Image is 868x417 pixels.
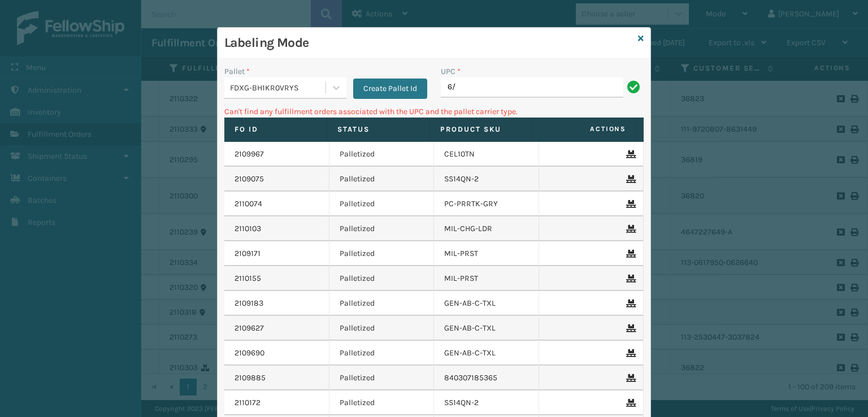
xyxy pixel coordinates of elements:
[235,124,316,134] label: Fo Id
[626,349,633,357] i: Remove From Pallet
[434,366,539,390] td: 840307185365
[626,374,633,382] i: Remove From Pallet
[224,34,633,51] h3: Labeling Mode
[329,167,435,192] td: Palletized
[337,124,419,134] label: Status
[626,324,633,332] i: Remove From Pallet
[353,79,427,99] button: Create Pallet Id
[329,316,435,341] td: Palletized
[626,225,633,233] i: Remove From Pallet
[434,266,539,291] td: MIL-PRST
[329,241,435,266] td: Palletized
[329,216,435,241] td: Palletized
[235,298,263,309] a: 2109183
[329,390,435,415] td: Palletized
[230,82,327,94] div: FDXG-BH1KR0VRYS
[235,198,262,210] a: 2110074
[440,124,522,134] label: Product SKU
[434,192,539,216] td: PC-PRRTK-GRY
[235,149,264,160] a: 2109967
[329,192,435,216] td: Palletized
[536,120,633,138] span: Actions
[329,366,435,390] td: Palletized
[329,266,435,291] td: Palletized
[434,167,539,192] td: SS14QN-2
[441,66,461,77] label: UPC
[235,372,266,384] a: 2109885
[434,291,539,316] td: GEN-AB-C-TXL
[235,323,264,334] a: 2109627
[235,273,261,284] a: 2110155
[224,106,644,118] p: Can't find any fulfillment orders associated with the UPC and the pallet carrier type.
[626,299,633,307] i: Remove From Pallet
[329,291,435,316] td: Palletized
[224,66,250,77] label: Pallet
[434,142,539,167] td: CEL10TN
[626,150,633,158] i: Remove From Pallet
[235,173,264,185] a: 2109075
[626,175,633,183] i: Remove From Pallet
[434,341,539,366] td: GEN-AB-C-TXL
[626,275,633,283] i: Remove From Pallet
[235,397,261,409] a: 2110172
[329,341,435,366] td: Palletized
[626,399,633,407] i: Remove From Pallet
[235,347,264,359] a: 2109690
[235,248,261,259] a: 2109171
[626,200,633,208] i: Remove From Pallet
[626,250,633,258] i: Remove From Pallet
[434,390,539,415] td: SS14QN-2
[329,142,435,167] td: Palletized
[434,216,539,241] td: MIL-CHG-LDR
[434,316,539,341] td: GEN-AB-C-TXL
[235,223,261,234] a: 2110103
[434,241,539,266] td: MIL-PRST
